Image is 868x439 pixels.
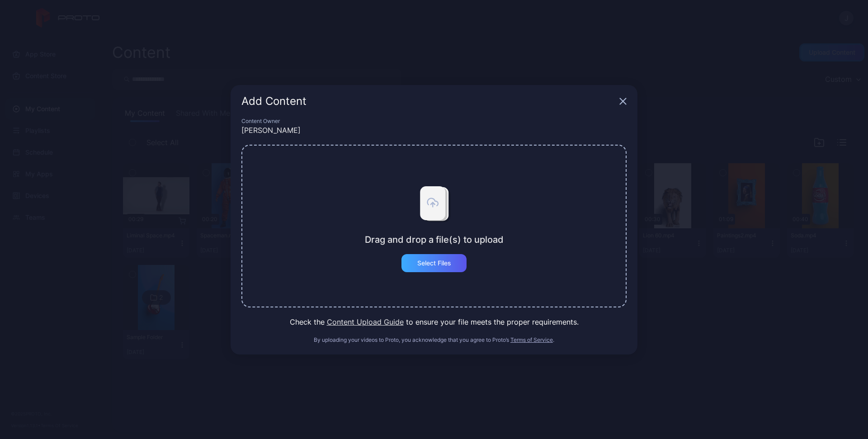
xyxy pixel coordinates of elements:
button: Terms of Service [510,336,553,344]
div: Drag and drop a file(s) to upload [365,234,504,245]
button: Content Upload Guide [327,316,404,327]
div: Add Content [241,96,616,107]
div: [PERSON_NAME] [241,125,627,136]
div: By uploading your videos to Proto, you acknowledge that you agree to Proto’s . [241,336,627,344]
button: Select Files [401,254,467,272]
div: Check the to ensure your file meets the proper requirements. [241,316,627,327]
div: Select Files [417,260,451,267]
div: Content Owner [241,118,627,125]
